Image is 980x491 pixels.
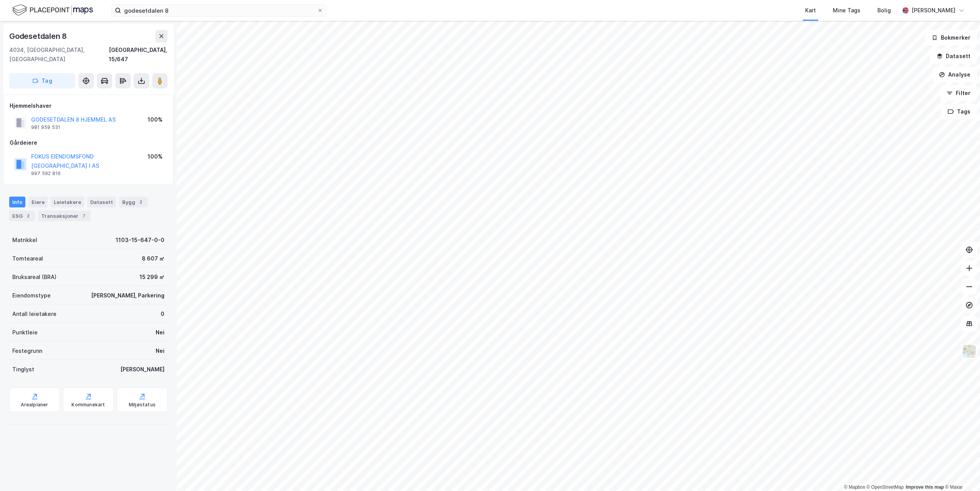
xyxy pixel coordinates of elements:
[24,212,32,220] div: 2
[140,272,164,282] div: 15 299 ㎡
[28,197,48,207] div: Eiere
[109,45,168,64] div: [GEOGRAPHIC_DATA], 15/647
[119,197,148,207] div: Bygg
[12,346,42,356] div: Festegrunn
[12,291,51,300] div: Eiendomstype
[12,272,56,282] div: Bruksareal (BRA)
[142,254,164,263] div: 8 607 ㎡
[906,484,944,490] a: Improve this map
[805,6,816,15] div: Kart
[80,212,88,220] div: 7
[148,152,163,161] div: 100%
[930,48,977,64] button: Datasett
[156,346,164,356] div: Nei
[121,5,317,16] input: Søk på adresse, matrikkel, gårdeiere, leietakere eller personer
[31,170,61,177] div: 997 592 816
[12,365,34,374] div: Tinglyst
[12,328,38,337] div: Punktleie
[129,402,156,408] div: Miljøstatus
[12,309,56,319] div: Antall leietakere
[156,328,164,337] div: Nei
[925,30,977,45] button: Bokmerker
[148,115,163,124] div: 100%
[137,198,145,206] div: 2
[120,365,164,374] div: [PERSON_NAME]
[161,309,164,319] div: 0
[51,197,84,207] div: Leietakere
[844,484,865,490] a: Mapbox
[116,235,164,245] div: 1103-15-647-0-0
[87,197,116,207] div: Datasett
[942,454,980,491] iframe: Chat Widget
[962,344,977,359] img: Z
[9,197,25,207] div: Info
[941,104,977,119] button: Tags
[867,484,904,490] a: OpenStreetMap
[31,124,60,130] div: 981 959 531
[9,45,109,64] div: 4034, [GEOGRAPHIC_DATA], [GEOGRAPHIC_DATA]
[12,254,43,263] div: Tomteareal
[12,235,37,245] div: Matrikkel
[833,6,860,15] div: Mine Tags
[9,73,75,89] button: Tag
[10,101,167,110] div: Hjemmelshaver
[877,6,891,15] div: Bolig
[932,67,977,82] button: Analyse
[940,85,977,101] button: Filter
[91,291,164,300] div: [PERSON_NAME], Parkering
[912,6,955,15] div: [PERSON_NAME]
[9,210,35,221] div: ESG
[38,210,91,221] div: Transaksjoner
[71,402,105,408] div: Kommunekart
[21,402,48,408] div: Arealplaner
[12,3,93,17] img: logo.f888ab2527a4732fd821a326f86c7f29.svg
[10,138,167,147] div: Gårdeiere
[9,30,68,42] div: Godesetdalen 8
